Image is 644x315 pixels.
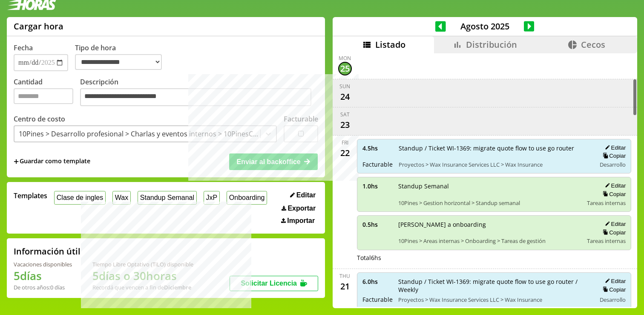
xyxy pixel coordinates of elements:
[342,139,348,146] div: Fri
[80,77,318,108] label: Descripción
[338,118,352,132] div: 23
[398,237,581,245] span: 10Pines > Areas internas > Onboarding > Tareas de gestión
[14,157,90,166] span: +Guardar como template
[204,191,220,204] button: JxP
[600,229,626,236] button: Copiar
[375,39,405,50] span: Listado
[357,254,632,262] div: Total 6 hs
[339,83,350,90] div: Sun
[14,260,72,268] div: Vacaciones disponibles
[398,220,581,228] span: [PERSON_NAME] a onboarding
[600,286,626,293] button: Copiar
[362,277,392,286] span: 6.0 hs
[296,191,316,199] span: Editar
[398,277,590,294] span: Standup / Ticket WI-1369: migrate quote flow to use go router / Weekly
[338,62,352,75] div: 25
[362,160,393,168] span: Facturable
[338,280,352,293] div: 21
[14,77,80,108] label: Cantidad
[339,55,351,62] div: Mon
[600,152,626,159] button: Copiar
[14,20,63,32] h1: Cargar hora
[14,268,72,283] h1: 5 días
[229,153,318,170] button: Enviar al backoffice
[399,161,590,168] span: Proyectos > Wax Insurance Services LLC > Wax Insurance
[230,276,318,291] button: Solicitar Licencia
[362,144,393,152] span: 4.5 hs
[236,158,300,165] span: Enviar al backoffice
[600,296,626,303] span: Desarrollo
[14,157,19,166] span: +
[14,283,72,291] div: De otros años: 0 días
[279,204,318,213] button: Exportar
[602,144,626,151] button: Editar
[14,88,73,104] input: Cantidad
[338,146,352,160] div: 22
[92,268,193,283] h1: 5 días o 30 horas
[362,182,392,190] span: 1.0 hs
[581,39,605,50] span: Cecos
[340,111,350,118] div: Sat
[14,43,33,52] label: Fecha
[362,220,392,228] span: 0.5 hs
[338,90,352,104] div: 24
[600,161,626,168] span: Desarrollo
[164,283,191,291] b: Diciembre
[602,220,626,228] button: Editar
[14,191,47,200] span: Templates
[287,217,315,225] span: Importar
[398,182,581,190] span: Standup Semanal
[600,191,626,198] button: Copiar
[362,295,392,303] span: Facturable
[241,280,297,287] span: Solicitar Licencia
[602,277,626,285] button: Editar
[602,182,626,189] button: Editar
[287,205,316,212] span: Exportar
[80,88,311,106] textarea: Descripción
[75,54,162,70] select: Tipo de hora
[112,191,131,204] button: Wax
[333,53,637,307] div: scrollable content
[138,191,197,204] button: Standup Semanal
[287,191,318,199] button: Editar
[75,43,169,71] label: Tipo de hora
[284,114,318,124] label: Facturable
[587,237,626,245] span: Tareas internas
[398,296,590,303] span: Proyectos > Wax Insurance Services LLC > Wax Insurance
[466,39,517,50] span: Distribución
[398,199,581,207] span: 10Pines > Gestion horizontal > Standup semanal
[446,20,524,32] span: Agosto 2025
[14,114,65,124] label: Centro de costo
[54,191,106,204] button: Clase de ingles
[92,260,193,268] div: Tiempo Libre Optativo (TiLO) disponible
[227,191,267,204] button: Onboarding
[339,272,350,280] div: Thu
[92,283,193,291] div: Recordá que vencen a fin de
[14,246,80,257] h2: Información útil
[399,144,590,152] span: Standup / Ticket WI-1369: migrate quote flow to use go router
[19,129,261,139] div: 10Pines > Desarrollo profesional > Charlas y eventos internos > 10PinesConf 2025 > Preparacion de...
[587,199,626,207] span: Tareas internas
